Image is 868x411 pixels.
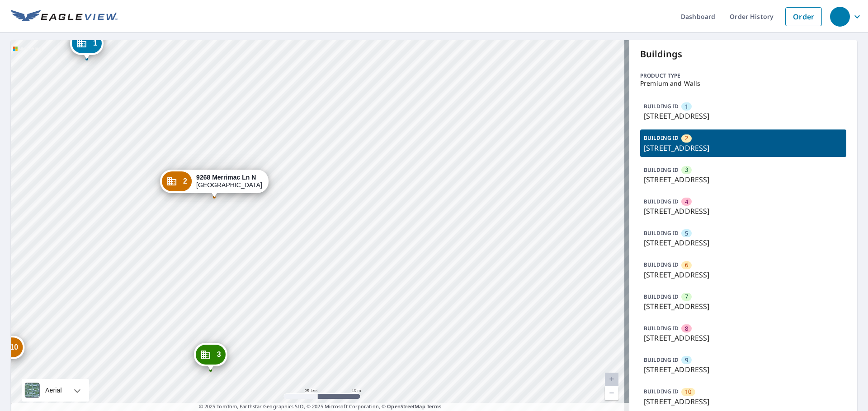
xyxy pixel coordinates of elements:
[605,373,618,386] a: Current Level 20, Zoom In Disabled
[22,379,89,402] div: Aerial
[644,332,843,343] p: [STREET_ADDRESS]
[640,80,846,87] p: Premium and Walls
[10,344,18,351] span: 10
[685,356,688,365] span: 9
[640,47,846,61] p: Buildings
[42,379,65,402] div: Aerial
[387,403,425,410] a: OpenStreetMap
[644,143,843,153] p: [STREET_ADDRESS]
[427,403,442,410] a: Terms
[685,166,688,174] span: 3
[644,269,843,280] p: [STREET_ADDRESS]
[644,166,679,174] p: BUILDING ID
[685,229,688,238] span: 5
[605,386,618,400] a: Current Level 20, Zoom Out
[93,40,97,46] span: 1
[644,388,679,395] p: BUILDING ID
[644,102,679,110] p: BUILDING ID
[644,301,843,312] p: [STREET_ADDRESS]
[217,351,221,358] span: 3
[196,174,256,181] strong: 9268 Merrimac Ln N
[685,134,688,143] span: 2
[644,293,679,300] p: BUILDING ID
[644,324,679,332] p: BUILDING ID
[644,356,679,364] p: BUILDING ID
[685,198,688,206] span: 4
[644,237,843,248] p: [STREET_ADDRESS]
[644,111,843,121] p: [STREET_ADDRESS]
[685,261,688,269] span: 6
[194,343,227,371] div: Dropped pin, building 3, Commercial property, 9252 Merrimac Ln N Maple Grove, MN 55311
[160,170,269,198] div: Dropped pin, building 2, Commercial property, 9268 Merrimac Ln N Maple Grove, MN 55311
[644,261,679,268] p: BUILDING ID
[644,198,679,205] p: BUILDING ID
[685,324,688,333] span: 8
[640,72,846,80] p: Product type
[785,7,822,26] a: Order
[196,174,262,189] div: [GEOGRAPHIC_DATA]
[199,403,442,411] span: © 2025 TomTom, Earthstar Geographics SIO, © 2025 Microsoft Corporation, ©
[11,10,118,23] img: EV Logo
[685,102,688,111] span: 1
[644,134,679,142] p: BUILDING ID
[70,32,104,60] div: Dropped pin, building 1, Commercial property, 9284 Merrimac Ln N Maple Grove, MN 55311
[685,388,691,396] span: 10
[183,178,187,185] span: 2
[644,229,679,237] p: BUILDING ID
[644,206,843,217] p: [STREET_ADDRESS]
[685,292,688,301] span: 7
[644,364,843,375] p: [STREET_ADDRESS]
[644,396,843,407] p: [STREET_ADDRESS]
[644,174,843,185] p: [STREET_ADDRESS]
